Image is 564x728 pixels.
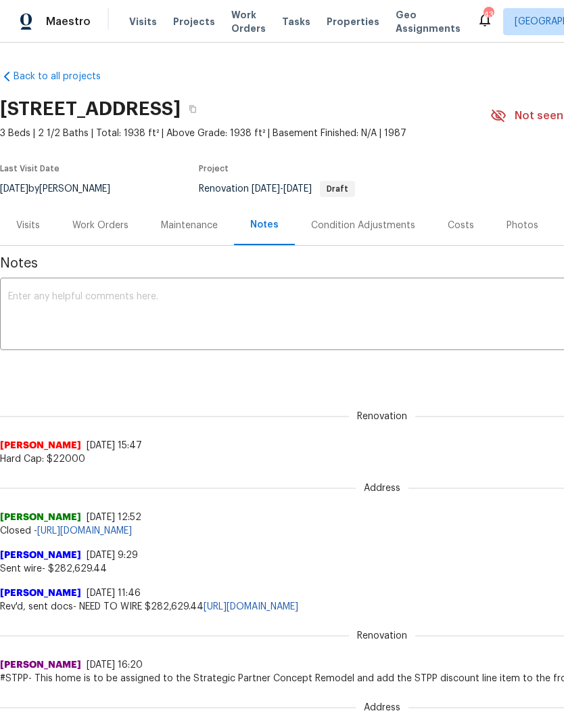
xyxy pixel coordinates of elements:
div: Photos [507,219,538,232]
span: Tasks [282,17,310,26]
div: Work Orders [72,219,128,232]
div: Maintenance [161,219,218,232]
span: [DATE] 12:52 [87,513,141,522]
span: - [252,184,312,194]
span: [DATE] [283,184,312,194]
span: [DATE] [252,184,280,194]
span: Visits [129,15,157,28]
span: Draft [321,185,354,193]
div: Notes [250,218,279,232]
span: [DATE] 15:47 [87,441,142,450]
div: Visits [16,219,40,232]
span: Work Orders [231,8,266,35]
span: Renovation [199,184,355,194]
span: Address [356,701,408,714]
span: Project [199,165,229,173]
div: Costs [448,219,474,232]
span: [DATE] 9:29 [87,551,138,560]
span: [DATE] 16:20 [87,660,143,670]
span: Address [356,481,408,495]
span: Geo Assignments [396,8,461,35]
span: [DATE] 11:46 [87,588,141,598]
div: Condition Adjustments [311,219,415,232]
span: Projects [173,15,215,28]
span: Renovation [349,410,415,423]
button: Copy Address [181,97,205,121]
span: Properties [327,15,379,28]
a: [URL][DOMAIN_NAME] [204,602,298,612]
div: 43 [484,8,493,22]
a: [URL][DOMAIN_NAME] [37,526,132,536]
span: Renovation [349,629,415,643]
span: Maestro [46,15,91,28]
